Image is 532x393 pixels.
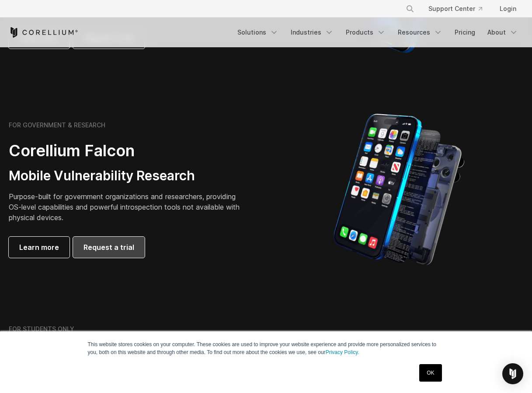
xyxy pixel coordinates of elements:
[232,25,523,40] div: Navigation Menu
[449,25,480,40] a: Pricing
[232,25,284,40] a: Solutions
[73,237,145,258] a: Request a trial
[402,1,418,17] button: Search
[285,25,339,40] a: Industries
[83,242,134,253] span: Request a trial
[9,191,245,223] p: Purpose-built for government organizations and researchers, providing OS-level capabilities and p...
[9,27,78,38] a: Corellium Home
[393,25,448,40] a: Resources
[88,340,445,356] p: This website stores cookies on your computer. These cookies are used to improve your website expe...
[493,1,523,17] a: Login
[341,25,391,40] a: Products
[9,141,245,161] h2: Corellium Falcon
[419,364,442,382] a: OK
[9,121,105,129] h6: FOR GOVERNMENT & RESEARCH
[421,1,489,17] a: Support Center
[333,113,465,266] img: iPhone model separated into the mechanics used to build the physical device.
[9,237,70,258] a: Learn more
[326,349,359,355] a: Privacy Policy.
[9,325,74,333] h6: FOR STUDENTS ONLY
[395,1,523,17] div: Navigation Menu
[19,242,59,253] span: Learn more
[502,363,523,384] div: Open Intercom Messenger
[9,168,245,184] h3: Mobile Vulnerability Research
[482,25,523,40] a: About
